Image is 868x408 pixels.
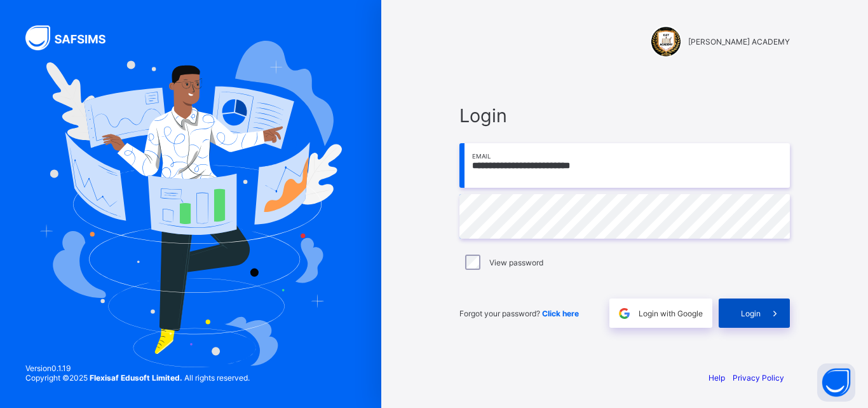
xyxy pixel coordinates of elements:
span: [PERSON_NAME] ACADEMY [688,37,790,46]
img: SAFSIMS Logo [25,25,121,50]
span: Login [459,104,790,127]
span: Copyright © 2025 All rights reserved. [25,373,250,383]
a: Help [709,373,725,383]
span: Forgot your password? [459,309,579,318]
a: Click here [542,309,579,318]
span: Login with Google [639,309,703,318]
img: google.396cfc9801f0270233282035f929180a.svg [617,306,632,321]
img: Hero Image [39,41,342,367]
a: Privacy Policy [733,373,784,383]
span: Login [741,309,761,318]
strong: Flexisaf Edusoft Limited. [90,373,182,383]
span: Version 0.1.19 [25,363,250,373]
label: View password [489,258,543,267]
button: Open asap [817,363,855,402]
